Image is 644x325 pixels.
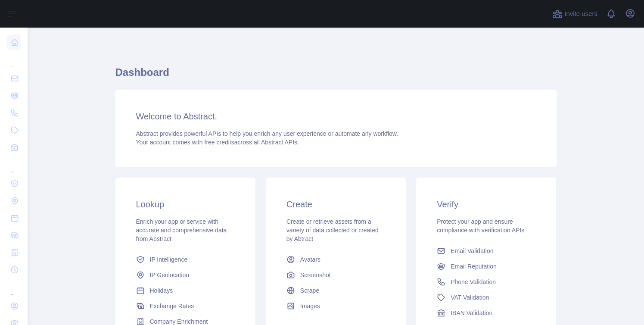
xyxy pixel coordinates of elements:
[300,271,331,279] span: Screenshot
[451,262,497,271] span: Email Reputation
[283,252,389,267] a: Avatars
[286,218,379,242] span: Create or retrieve assets from a variety of data collected or created by Abtract
[451,309,492,317] span: IBAN Validation
[136,130,398,137] span: Abstract provides powerful APIs to help you enrich any user experience or automate any workflow.
[150,271,190,279] span: IP Geolocation
[136,218,227,242] span: Enrich your app or service with accurate and comprehensive data from Abstract
[7,279,21,297] div: ...
[300,255,320,264] span: Avatars
[283,298,389,314] a: Images
[133,252,238,267] a: IP Intelligence
[136,139,299,146] span: Your account comes with across all Abstract APIs.
[115,66,557,86] h1: Dashboard
[7,52,21,69] div: ...
[433,274,539,290] a: Phone Validation
[133,283,238,298] a: Holidays
[564,9,597,19] span: Invite users
[451,293,489,302] span: VAT Validation
[150,255,188,264] span: IP Intelligence
[7,157,21,174] div: ...
[437,218,524,234] span: Protect your app and ensure compliance with verification APIs
[133,298,238,314] a: Exchange Rates
[300,286,319,295] span: Scrape
[433,243,539,259] a: Email Validation
[451,247,493,255] span: Email Validation
[451,278,496,286] span: Phone Validation
[300,302,320,310] span: Images
[205,139,234,146] span: free credits
[150,286,173,295] span: Holidays
[286,198,385,210] h3: Create
[551,7,599,21] button: Invite users
[133,267,238,283] a: IP Geolocation
[283,267,389,283] a: Screenshot
[136,110,536,122] h3: Welcome to Abstract.
[283,283,389,298] a: Scrape
[136,198,235,210] h3: Lookup
[433,259,539,274] a: Email Reputation
[433,305,539,321] a: IBAN Validation
[433,290,539,305] a: VAT Validation
[437,198,535,210] h3: Verify
[150,302,194,310] span: Exchange Rates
